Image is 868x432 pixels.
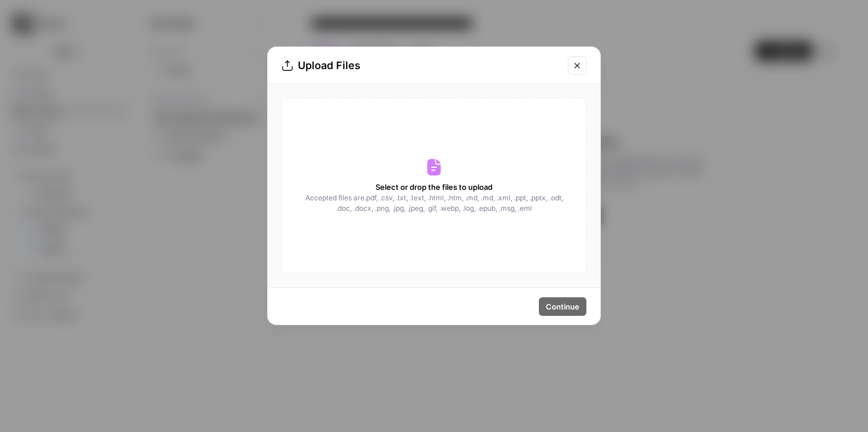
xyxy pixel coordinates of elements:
[282,57,561,74] div: Upload Files
[375,181,493,193] span: Select or drop the files to upload
[304,193,564,214] span: Accepted files are .pdf, .csv, .txt, .text, .html, .htm, .md, .md, .xml, .ppt, .pptx, .odt, .doc,...
[546,301,579,312] span: Continue
[568,56,586,75] button: Close modal
[539,297,586,316] button: Continue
